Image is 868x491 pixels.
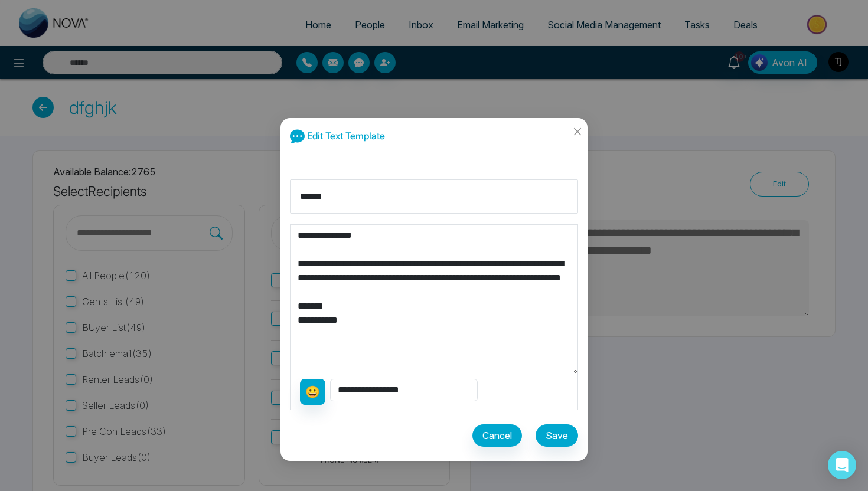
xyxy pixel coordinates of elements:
button: Save [536,425,578,447]
span: Edit Text Template [307,130,385,142]
div: Open Intercom Messenger [828,451,856,479]
span: close [573,127,582,136]
button: Close [567,118,588,150]
button: Cancel [472,425,522,447]
button: 😀 [300,379,325,405]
